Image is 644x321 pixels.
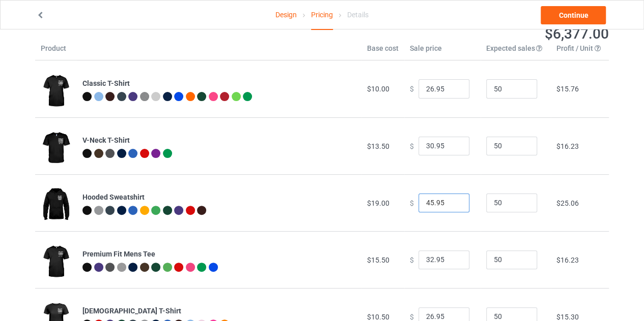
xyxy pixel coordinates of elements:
span: $15.76 [556,85,579,93]
th: Expected sales [481,43,551,60]
span: $ [410,312,414,320]
b: Hooded Sweatshirt [82,193,145,201]
a: Continue [541,6,606,24]
span: $10.00 [367,85,389,93]
b: [DEMOGRAPHIC_DATA] T-Shirt [82,307,181,315]
span: $ [410,255,414,264]
b: V-Neck T-Shirt [82,136,130,144]
span: $10.50 [367,313,389,321]
div: Details [347,1,369,29]
th: Profit / Unit [551,43,609,60]
span: $15.30 [556,313,579,321]
b: Premium Fit Mens Tee [82,250,155,258]
span: $ [410,142,414,150]
div: Pricing [311,1,333,30]
span: $13.50 [367,142,389,150]
span: $15.50 [367,256,389,264]
span: $19.00 [367,199,389,207]
th: Sale price [404,43,481,60]
span: $ [410,199,414,207]
span: $16.23 [556,256,579,264]
a: Design [275,1,297,29]
img: heather_texture.png [140,92,149,101]
span: $6,377.00 [545,25,609,42]
b: Classic T-Shirt [82,79,130,87]
th: Base cost [361,43,404,60]
th: Product [35,43,77,60]
span: $ [410,85,414,93]
img: heather_texture.png [117,263,126,272]
span: $25.06 [556,199,579,207]
span: $16.23 [556,142,579,150]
